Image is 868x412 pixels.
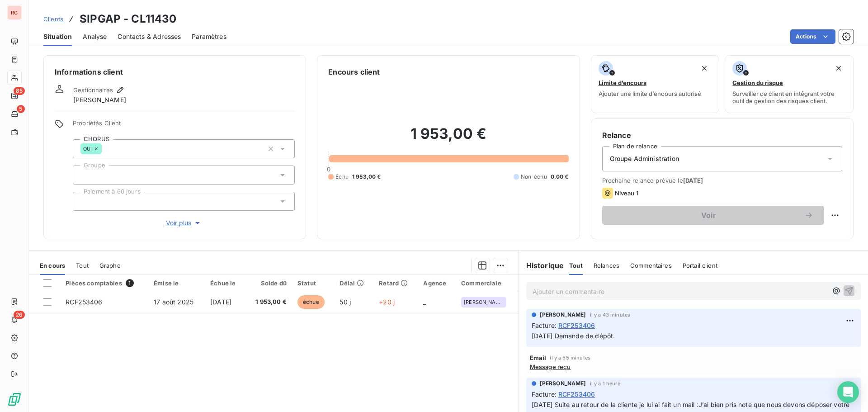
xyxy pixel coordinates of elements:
[14,311,25,319] span: 26
[602,130,842,141] h6: Relance
[521,173,547,181] span: Non-échu
[540,379,586,388] span: [PERSON_NAME]
[732,79,783,86] span: Gestion du risque
[379,298,395,306] span: +20 j
[43,15,63,23] span: Clients
[340,279,368,287] div: Délai
[683,177,703,184] span: [DATE]
[55,66,295,77] h6: Informations client
[540,311,586,319] span: [PERSON_NAME]
[73,218,295,228] button: Voir plus
[43,32,72,41] span: Situation
[594,262,619,269] span: Relances
[599,79,646,86] span: Limite d’encours
[615,189,638,197] span: Niveau 1
[630,262,672,269] span: Commentaires
[379,279,412,287] div: Retard
[154,298,193,306] span: 17 août 2025
[251,279,287,287] div: Solde dû
[532,321,557,330] span: Facture :
[837,381,859,403] div: Open Intercom Messenger
[166,218,202,227] span: Voir plus
[66,298,102,306] span: RCF253406
[530,363,571,370] span: Message reçu
[423,279,450,287] div: Agence
[327,166,330,173] span: 0
[83,32,107,41] span: Analyse
[340,298,351,306] span: 50 j
[328,125,568,152] h2: 1 953,00 €
[73,86,113,94] span: Gestionnaires
[352,173,381,181] span: 1 953,00 €
[76,262,89,269] span: Tout
[461,279,513,287] div: Commerciale
[602,177,842,184] span: Prochaine relance prévue le
[558,321,595,330] span: RCF253406
[192,32,226,41] span: Paramètres
[126,279,134,287] span: 1
[297,279,329,287] div: Statut
[423,298,426,306] span: _
[17,105,25,113] span: 5
[80,11,176,27] h3: SIPGAP - CL11430
[83,146,92,152] span: OUI
[599,90,701,97] span: Ajouter une limite d’encours autorisé
[210,298,231,306] span: [DATE]
[602,206,824,225] button: Voir
[569,262,583,269] span: Tout
[80,171,88,179] input: Ajouter une valeur
[297,295,325,309] span: échue
[40,262,65,269] span: En cours
[558,389,595,399] span: RCF253406
[683,262,717,269] span: Portail client
[73,119,295,132] span: Propriétés Client
[335,173,349,181] span: Échu
[550,355,590,360] span: il y a 55 minutes
[790,29,835,44] button: Actions
[610,154,679,163] span: Groupe Administration
[725,55,854,113] button: Gestion du risqueSurveiller ce client en intégrant votre outil de gestion des risques client.
[613,212,804,219] span: Voir
[102,145,109,153] input: Ajouter une valeur
[99,262,121,269] span: Graphe
[14,87,25,95] span: 85
[532,389,557,399] span: Facture :
[43,14,63,24] a: Clients
[66,279,143,287] div: Pièces comptables
[251,298,287,307] span: 1 953,00 €
[73,95,126,104] span: [PERSON_NAME]
[591,55,720,113] button: Limite d’encoursAjouter une limite d’encours autorisé
[551,173,569,181] span: 0,00 €
[7,5,22,20] div: RC
[532,332,615,340] span: [DATE] Demande de dépôt.
[7,392,22,407] img: Logo LeanPay
[328,66,380,77] h6: Encours client
[590,312,631,317] span: il y a 43 minutes
[118,32,181,41] span: Contacts & Adresses
[519,260,564,271] h6: Historique
[154,279,199,287] div: Émise le
[80,197,88,205] input: Ajouter une valeur
[530,354,547,361] span: Email
[590,381,620,386] span: il y a 1 heure
[210,279,240,287] div: Échue le
[464,299,504,305] span: [PERSON_NAME]
[732,90,846,104] span: Surveiller ce client en intégrant votre outil de gestion des risques client.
